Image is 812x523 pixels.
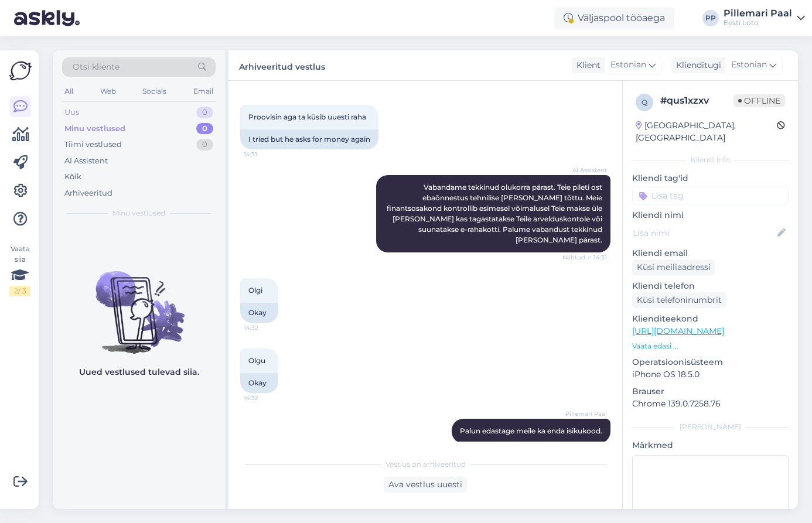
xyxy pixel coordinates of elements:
p: Kliendi email [632,247,789,259]
span: 14:32 [244,394,288,402]
span: Estonian [610,59,646,71]
span: Vabandame tekkinud olukorra pärast. Teie pileti ost ebaõnnestus tehnilise [PERSON_NAME] tõttu. Me... [387,183,604,244]
span: Nähtud ✓ 14:31 [562,253,607,262]
p: Märkmed [632,439,789,452]
div: 0 [196,107,213,118]
div: [GEOGRAPHIC_DATA], [GEOGRAPHIC_DATA] [636,119,777,144]
span: Palun edastage meile ka enda isikukood. [460,426,602,435]
div: I tried but he asks for money again [240,129,378,149]
div: Tiimi vestlused [64,139,122,151]
span: Vestlus on arhiveeritud [385,459,466,470]
div: # qus1xzxv [660,94,733,108]
span: Offline [733,94,785,107]
input: Lisa tag [632,187,789,204]
span: Estonian [731,59,767,71]
span: AI Assistent [563,166,607,175]
div: Okay [240,373,278,393]
div: Küsi telefoninumbrit [632,292,726,308]
div: Klienditugi [671,59,721,71]
div: [PERSON_NAME] [632,422,789,432]
div: Vaata siia [9,244,30,296]
p: Kliendi tag'id [632,172,789,184]
div: Kliendi info [632,155,789,165]
div: Ava vestlus uuesti [384,477,467,493]
p: iPhone OS 18.5.0 [632,368,789,381]
div: Minu vestlused [64,123,125,135]
span: 14:32 [244,323,288,332]
div: All [62,84,76,99]
div: Okay [240,303,278,323]
div: Email [191,84,216,99]
div: 0 [196,139,213,151]
p: Vaata edasi ... [632,341,789,351]
div: Kõik [64,171,81,183]
span: Proovisin aga ta küsib uuesti raha [248,112,366,121]
img: No chats [53,250,225,355]
p: Brauser [632,385,789,398]
span: Otsi kliente [73,61,120,73]
div: Uus [64,107,79,118]
label: Arhiveeritud vestlus [239,57,325,73]
span: Olgu [248,356,265,365]
input: Lisa nimi [633,227,775,240]
div: AI Assistent [64,155,108,167]
div: Küsi meiliaadressi [632,259,715,275]
img: Askly Logo [9,60,32,82]
div: Eesti Loto [724,18,792,28]
p: Operatsioonisüsteem [632,356,789,368]
span: Pillemari Paal [563,409,607,418]
p: Chrome 139.0.7258.76 [632,398,789,410]
div: Web [98,84,118,99]
div: PP [702,10,719,26]
p: Kliendi telefon [632,280,789,292]
span: 14:31 [244,150,288,159]
div: Arhiveeritud [64,187,112,199]
p: Kliendi nimi [632,209,789,221]
div: Klient [572,59,601,71]
span: Olgi [248,286,262,295]
a: [URL][DOMAIN_NAME] [632,326,724,336]
div: Socials [140,84,169,99]
p: Klienditeekond [632,313,789,325]
span: Minu vestlused [112,208,165,218]
p: Uued vestlused tulevad siia. [79,366,199,378]
div: Väljaspool tööaega [554,8,674,29]
div: 0 [196,123,213,135]
div: Pillemari Paal [724,9,792,18]
a: Pillemari PaalEesti Loto [724,9,805,28]
div: 2 / 3 [9,286,30,296]
span: q [642,98,647,107]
